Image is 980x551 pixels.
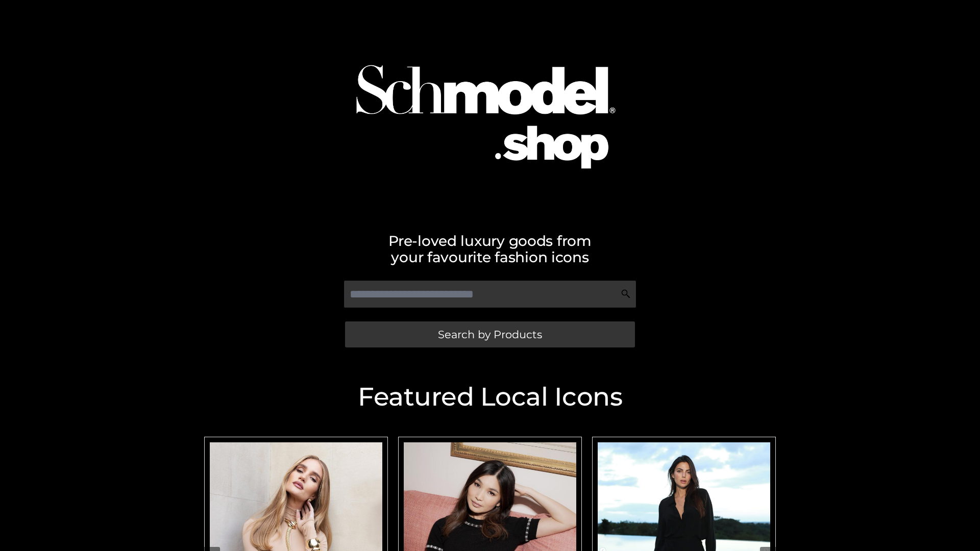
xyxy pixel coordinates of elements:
span: Search by Products [438,329,542,340]
h2: Pre-loved luxury goods from your favourite fashion icons [199,233,781,265]
img: Search Icon [621,289,631,299]
h2: Featured Local Icons​ [199,384,781,410]
a: Search by Products [345,321,635,347]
